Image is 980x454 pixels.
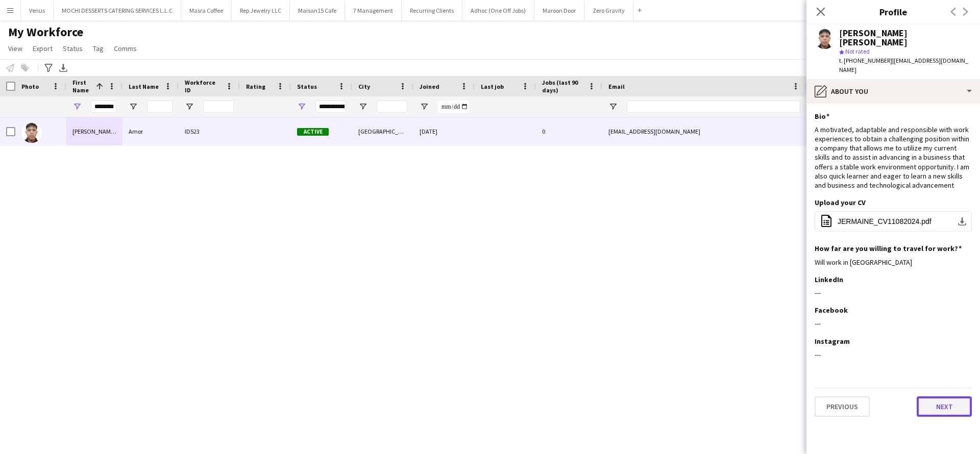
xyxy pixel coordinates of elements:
app-action-btn: Export XLSX [57,62,69,74]
div: [GEOGRAPHIC_DATA] [352,117,413,145]
a: Tag [89,42,108,55]
h3: Instagram [815,337,850,346]
span: Comms [114,44,137,53]
span: Export [33,44,53,53]
span: View [8,44,22,53]
h3: Bio [815,112,829,121]
span: Status [63,44,83,53]
button: Venus [21,1,54,20]
button: Rep Jewelry LLC [232,1,290,20]
span: Jobs (last 90 days) [542,79,584,94]
div: [PERSON_NAME] [PERSON_NAME] [66,117,122,145]
a: Comms [110,42,141,55]
div: 0 [536,117,602,145]
button: Open Filter Menu [72,102,82,111]
div: --- [815,350,972,359]
div: [EMAIL_ADDRESS][DOMAIN_NAME] [602,117,806,145]
button: Next [917,396,972,417]
span: City [358,83,370,90]
input: City Filter Input [377,100,407,113]
h3: Upload your CV [815,198,866,207]
span: t. [PHONE_NUMBER] [839,57,892,64]
span: JERMAINE_CV11082024.pdf [838,217,932,225]
span: Tag [93,44,104,53]
input: First Name Filter Input [91,100,116,113]
span: | [EMAIL_ADDRESS][DOMAIN_NAME] [839,57,968,73]
span: Joined [420,83,439,90]
div: [PERSON_NAME] [PERSON_NAME] [839,29,972,47]
button: Open Filter Menu [129,102,138,111]
a: Status [59,42,87,55]
h3: How far are you willing to travel for work? [815,244,962,253]
span: Status [297,83,317,90]
div: Will work in [GEOGRAPHIC_DATA] [815,258,972,267]
img: Jermaine Clint Amor [21,122,42,143]
button: 7 Management [345,1,402,20]
a: Export [29,42,57,55]
button: Adhoc (One Off Jobs) [462,1,534,20]
button: MOCHI DESSERTS CATERING SERVICES L.L.C [54,1,181,20]
button: Maroon Door [534,1,584,20]
span: Photo [21,83,39,90]
button: Previous [815,396,870,417]
button: Open Filter Menu [297,102,306,111]
h3: Profile [806,5,980,18]
span: First Name [72,79,92,94]
div: A motivated, adaptable and responsible with work experiences to obtain a challenging position wit... [815,125,972,190]
button: JERMAINE_CV11082024.pdf [815,211,972,232]
button: Maisan15 Cafe [290,1,345,20]
input: Joined Filter Input [438,100,469,113]
button: Open Filter Menu [185,102,194,111]
input: Email Filter Input [627,100,800,113]
span: My Workforce [8,24,83,40]
span: Last Name [129,83,159,90]
div: --- [815,319,972,328]
input: Workforce ID Filter Input [203,100,234,113]
div: Amor [122,117,179,145]
button: Open Filter Menu [420,102,429,111]
div: --- [815,288,972,297]
h3: Facebook [815,306,848,315]
button: Recurring Clients [402,1,462,20]
button: Open Filter Menu [358,102,367,111]
button: Open Filter Menu [608,102,618,111]
span: Active [297,128,329,136]
div: ID523 [179,117,240,145]
button: Zero Gravity [584,1,633,20]
span: Rating [246,83,265,90]
span: Email [608,83,625,90]
span: Workforce ID [185,79,222,94]
app-action-btn: Advanced filters [42,62,55,74]
input: Last Name Filter Input [147,100,173,113]
span: Not rated [845,47,870,55]
button: Masra Coffee [181,1,232,20]
h3: LinkedIn [815,275,843,284]
div: [DATE] [413,117,475,145]
div: About you [806,79,980,104]
span: Last job [481,83,504,90]
a: View [4,42,27,55]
